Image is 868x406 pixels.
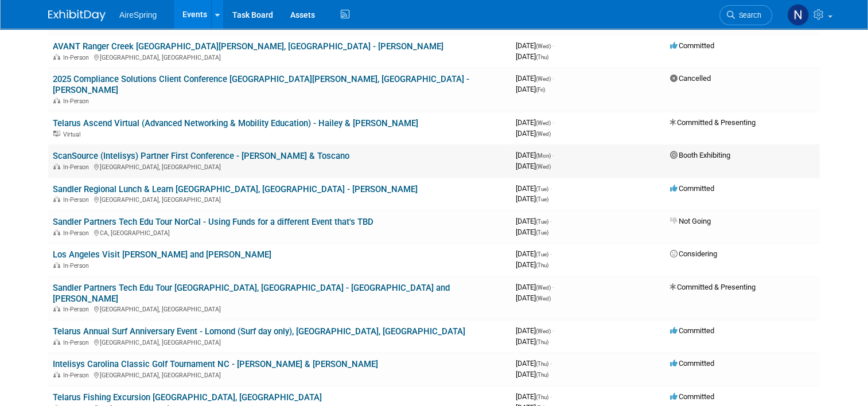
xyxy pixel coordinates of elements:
div: [GEOGRAPHIC_DATA], [GEOGRAPHIC_DATA] [53,162,507,171]
span: (Wed) [536,328,551,334]
span: (Tue) [536,186,548,192]
span: (Wed) [536,284,551,291]
img: In-Person Event [53,306,60,311]
img: In-Person Event [53,54,60,60]
img: Virtual Event [53,131,60,136]
span: (Wed) [536,131,551,137]
img: In-Person Event [53,97,60,103]
div: [GEOGRAPHIC_DATA], [GEOGRAPHIC_DATA] [53,304,507,313]
span: In-Person [63,97,92,105]
span: (Thu) [536,372,548,378]
span: (Fri) [536,87,545,93]
span: (Mon) [536,153,551,159]
span: Not Going [670,217,711,225]
span: - [552,118,554,127]
img: Natalie Pyron [787,4,809,26]
a: Los Angeles Visit [PERSON_NAME] and [PERSON_NAME] [53,249,271,260]
span: [DATE] [516,337,548,346]
span: (Wed) [536,295,551,302]
span: [DATE] [516,118,554,127]
span: (Wed) [536,120,551,126]
span: [DATE] [516,184,552,193]
span: [DATE] [516,283,554,291]
span: Booth Exhibiting [670,151,730,159]
a: Sandler Regional Lunch & Learn [GEOGRAPHIC_DATA], [GEOGRAPHIC_DATA] - [PERSON_NAME] [53,184,418,194]
span: Committed [670,41,714,50]
a: Telarus Ascend Virtual (Advanced Networking & Mobility Education) - Hailey & [PERSON_NAME] [53,118,418,128]
span: In-Person [63,306,92,313]
span: Considering [670,249,717,258]
span: In-Person [63,339,92,346]
span: [DATE] [516,392,552,401]
span: (Wed) [536,43,551,49]
span: Committed & Presenting [670,283,756,291]
span: - [550,217,552,225]
span: AireSpring [119,10,157,19]
span: [DATE] [516,162,551,170]
span: (Tue) [536,229,548,236]
span: [DATE] [516,52,548,61]
span: - [552,74,554,83]
span: [DATE] [516,194,548,203]
span: Committed [670,326,714,335]
span: - [552,326,554,335]
div: [GEOGRAPHIC_DATA], [GEOGRAPHIC_DATA] [53,370,507,379]
span: [DATE] [516,260,548,269]
span: Committed [670,184,714,193]
div: [GEOGRAPHIC_DATA], [GEOGRAPHIC_DATA] [53,52,507,61]
span: (Tue) [536,251,548,257]
span: In-Person [63,262,92,270]
span: (Thu) [536,339,548,345]
span: In-Person [63,196,92,204]
span: (Thu) [536,54,548,60]
span: Committed & Presenting [670,118,756,127]
span: [DATE] [516,151,554,159]
span: [DATE] [516,370,548,378]
img: In-Person Event [53,262,60,268]
span: [DATE] [516,41,554,50]
a: Sandler Partners Tech Edu Tour [GEOGRAPHIC_DATA], [GEOGRAPHIC_DATA] - [GEOGRAPHIC_DATA] and [PERS... [53,283,450,304]
span: In-Person [63,54,92,61]
span: Search [735,11,761,19]
img: In-Person Event [53,163,60,169]
div: [GEOGRAPHIC_DATA], [GEOGRAPHIC_DATA] [53,194,507,204]
span: [DATE] [516,228,548,236]
span: In-Person [63,163,92,171]
span: - [552,151,554,159]
a: ScanSource (Intelisys) Partner First Conference - [PERSON_NAME] & Toscano [53,151,349,161]
span: - [550,184,552,193]
span: - [550,359,552,368]
span: Committed [670,359,714,368]
span: Committed [670,392,714,401]
span: - [550,392,552,401]
span: [DATE] [516,129,551,138]
span: (Tue) [536,196,548,202]
img: ExhibitDay [48,10,106,21]
span: In-Person [63,229,92,237]
span: [DATE] [516,294,551,302]
div: CA, [GEOGRAPHIC_DATA] [53,228,507,237]
span: [DATE] [516,85,545,93]
a: Sandler Partners Tech Edu Tour NorCal - Using Funds for a different Event that's TBD [53,217,373,227]
span: [DATE] [516,249,552,258]
a: Search [719,5,772,25]
span: - [550,249,552,258]
img: In-Person Event [53,196,60,202]
span: In-Person [63,372,92,379]
span: [DATE] [516,217,552,225]
a: Telarus Fishing Excursion [GEOGRAPHIC_DATA], [GEOGRAPHIC_DATA] [53,392,322,403]
span: (Tue) [536,218,548,225]
span: (Thu) [536,394,548,400]
img: In-Person Event [53,372,60,377]
span: [DATE] [516,359,552,368]
img: In-Person Event [53,339,60,345]
a: Telarus Annual Surf Anniversary Event - Lomond (Surf day only), [GEOGRAPHIC_DATA], [GEOGRAPHIC_DATA] [53,326,465,337]
span: [DATE] [516,74,554,83]
div: [GEOGRAPHIC_DATA], [GEOGRAPHIC_DATA] [53,337,507,346]
span: Virtual [63,131,84,138]
span: - [552,283,554,291]
span: (Thu) [536,262,548,268]
a: Intelisys Carolina Classic Golf Tournament NC - [PERSON_NAME] & [PERSON_NAME] [53,359,378,369]
span: Cancelled [670,74,711,83]
span: (Wed) [536,163,551,170]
